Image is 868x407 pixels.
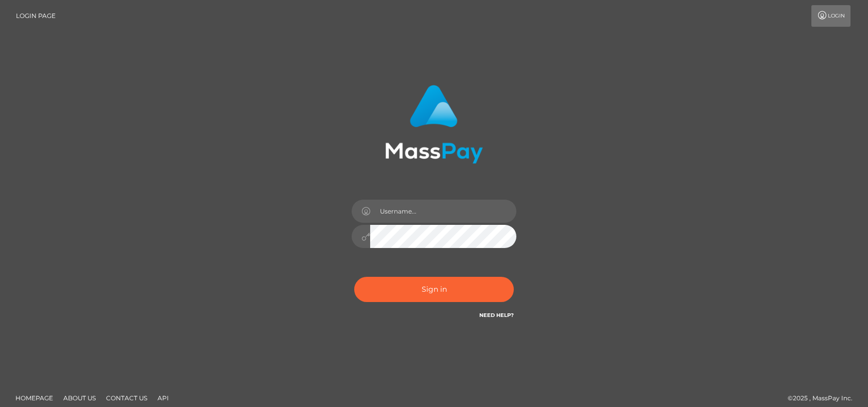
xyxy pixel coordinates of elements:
a: Login Page [16,5,56,27]
div: © 2025 , MassPay Inc. [788,393,860,404]
a: Contact Us [102,390,151,406]
a: About Us [59,390,100,406]
a: Need Help? [479,312,514,318]
input: Username... [370,200,516,223]
a: Login [811,5,850,27]
button: Sign in [354,277,514,302]
img: MassPay Login [385,85,483,164]
a: Homepage [11,390,57,406]
a: API [153,390,173,406]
